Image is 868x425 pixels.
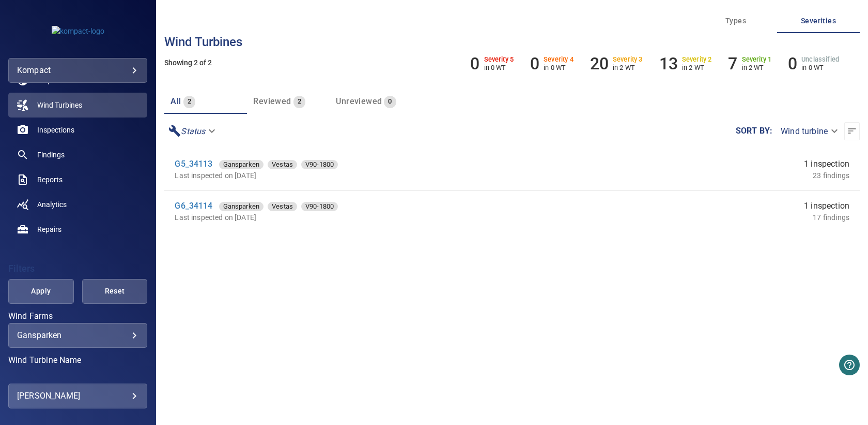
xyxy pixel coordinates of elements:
li: Severity Unclassified [788,54,839,74]
div: Wind turbine [772,122,844,140]
h6: Severity 2 [682,56,712,63]
li: Severity 2 [659,54,712,74]
h6: 0 [530,54,539,74]
p: Last inspected on [DATE] [175,170,572,181]
h3: Wind turbines [164,35,860,49]
h6: 7 [728,54,737,74]
p: in 2 WT [682,64,712,71]
span: Reviewed [253,96,291,106]
p: Last inspected on [DATE] [175,212,572,223]
span: 1 inspection [804,158,849,170]
a: inspections noActive [8,118,147,142]
div: kompact [8,58,147,83]
span: 2 [183,96,195,108]
p: 17 findings [813,212,849,223]
div: [PERSON_NAME] [17,388,138,404]
p: 23 findings [813,170,849,181]
a: G5_34113 [175,159,212,169]
a: G6_34114 [175,201,212,211]
label: Wind Turbine Name [8,356,147,364]
span: Repairs [37,224,61,235]
span: Types [701,14,771,27]
span: Reports [37,174,63,185]
h6: 0 [470,54,479,74]
h6: Severity 1 [742,56,772,63]
span: 1 inspection [804,200,849,212]
h6: Severity 4 [544,56,574,63]
h6: 13 [659,54,678,74]
div: Wind Farms [8,323,147,348]
a: windturbines active [8,93,147,118]
em: Status [181,126,205,136]
span: Analytics [37,199,67,210]
label: Sort by : [736,127,772,135]
span: Vestas [268,159,297,170]
span: 0 [384,96,396,108]
h6: Unclassified [801,56,839,63]
li: Severity 5 [470,54,514,74]
span: Vestas [268,201,297,212]
label: Wind Farms [8,312,147,320]
div: Vestas [268,202,297,211]
span: 2 [293,96,305,108]
p: in 0 WT [801,64,839,71]
span: V90-1800 [301,201,338,212]
button: Sort list from newest to oldest [844,122,860,140]
h6: Severity 3 [613,56,643,63]
p: in 2 WT [613,64,643,71]
div: Wind Turbine Name [8,367,147,392]
span: Findings [37,150,65,160]
span: Inspections [37,125,74,135]
div: Gansparken [219,160,264,169]
span: Severities [783,14,854,27]
h5: Showing 2 of 2 [164,59,860,67]
a: reports noActive [8,167,147,192]
div: V90-1800 [301,202,338,211]
button: Reset [82,279,148,304]
div: kompact [17,62,138,79]
p: in 0 WT [544,64,574,71]
div: V90-1800 [301,160,338,169]
h4: Filters [8,263,147,274]
span: Gansparken [219,159,264,170]
h6: 20 [590,54,609,74]
div: Gansparken [17,330,138,340]
a: analytics noActive [8,192,147,217]
button: Apply [8,279,74,304]
a: repairs noActive [8,217,147,242]
h6: Severity 5 [484,56,514,63]
span: Wind Turbines [37,100,82,110]
span: Reset [95,285,135,298]
h6: 0 [788,54,797,74]
span: Apply [21,285,61,298]
span: Unreviewed [336,96,382,106]
li: Severity 4 [530,54,574,74]
img: kompact-logo [52,26,104,36]
li: Severity 1 [728,54,771,74]
p: in 2 WT [742,64,772,71]
span: all [171,96,181,106]
div: Gansparken [219,202,264,211]
span: V90-1800 [301,159,338,170]
div: Status [164,122,222,140]
li: Severity 3 [590,54,643,74]
a: findings noActive [8,142,147,167]
div: Vestas [268,160,297,169]
p: in 0 WT [484,64,514,71]
span: Gansparken [219,201,264,212]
